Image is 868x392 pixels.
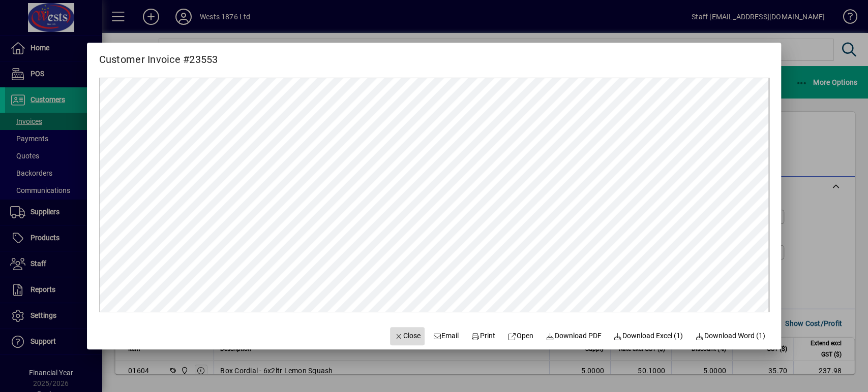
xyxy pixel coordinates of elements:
[429,327,463,345] button: Email
[394,331,421,341] span: Close
[87,43,230,68] h2: Customer Invoice #23553
[542,327,606,345] a: Download PDF
[546,331,602,341] span: Download PDF
[433,331,459,341] span: Email
[695,331,765,341] span: Download Word (1)
[390,327,425,345] button: Close
[467,327,499,345] button: Print
[507,331,533,341] span: Open
[613,331,683,341] span: Download Excel (1)
[691,327,769,345] button: Download Word (1)
[471,331,496,341] span: Print
[609,327,687,345] button: Download Excel (1)
[503,327,537,345] a: Open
